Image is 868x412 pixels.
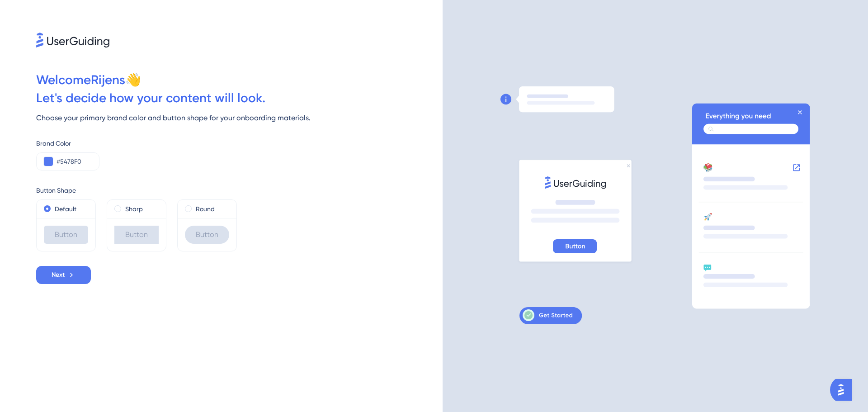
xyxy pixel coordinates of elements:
[196,204,215,214] label: Round
[44,226,88,244] div: Button
[36,71,443,89] div: Welcome Rijens 👋
[52,270,65,280] span: Next
[36,185,443,196] div: Button Shape
[114,226,159,244] div: Button
[830,376,857,403] iframe: UserGuiding AI Assistant Launcher
[36,89,443,107] div: Let ' s decide how your content will look.
[36,138,443,149] div: Brand Color
[36,113,443,123] div: Choose your primary brand color and button shape for your onboarding materials.
[36,266,91,284] button: Next
[55,204,76,214] label: Default
[125,204,143,214] label: Sharp
[185,226,229,244] div: Button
